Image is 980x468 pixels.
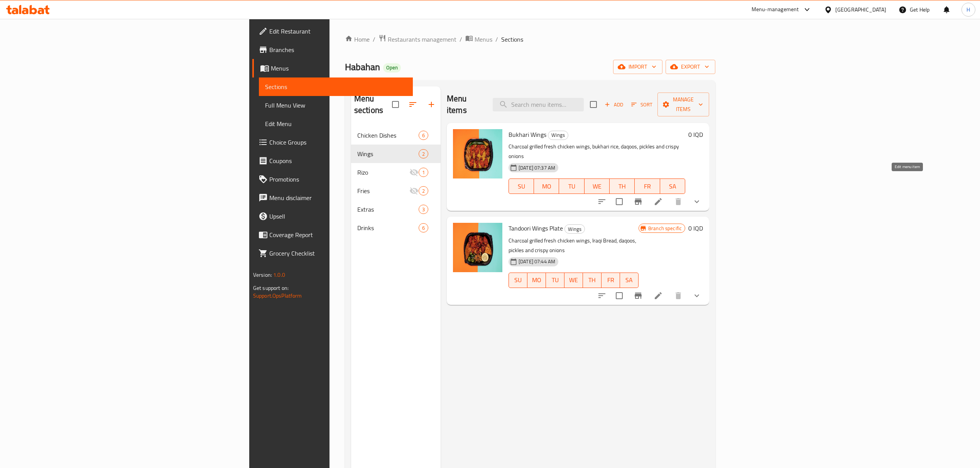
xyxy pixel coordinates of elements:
[475,35,492,44] span: Menus
[613,60,662,74] button: import
[631,100,652,109] span: Sort
[357,205,419,214] span: Extras
[351,145,441,163] div: Wings2
[531,274,543,286] span: MO
[688,223,703,234] h6: 0 IQD
[378,34,456,44] a: Restaurants management
[419,131,428,140] div: items
[603,100,624,109] span: Add
[252,244,413,263] a: Grocery Checklist
[253,270,272,280] span: Version:
[509,142,685,161] p: Charcoal grilled fresh chicken wings, bukhari rice, daqoos, pickles and crispy onions
[409,186,419,195] svg: Inactive section
[623,274,635,286] span: SA
[265,101,407,110] span: Full Menu View
[351,126,441,145] div: Chicken Dishes6
[669,192,688,211] button: delete
[585,96,602,113] span: Select section
[669,286,688,305] button: delete
[419,187,428,195] span: 2
[252,207,413,226] a: Upsell
[269,138,407,147] span: Choice Groups
[619,62,656,72] span: import
[460,35,462,44] li: /
[252,40,413,59] a: Branches
[419,205,428,214] div: items
[419,150,428,158] span: 2
[509,178,534,194] button: SU
[271,64,407,73] span: Menus
[509,222,563,234] span: Tandoori Wings Plate
[465,34,492,44] a: Menus
[269,249,407,258] span: Grocery Checklist
[559,178,584,194] button: TU
[588,181,607,192] span: WE
[629,286,647,305] button: Branch-specific-item
[388,35,456,44] span: Restaurants management
[419,149,428,158] div: items
[404,95,422,114] span: Sort sections
[345,34,715,44] nav: breadcrumb
[259,96,413,114] a: Full Menu View
[537,181,556,192] span: MO
[593,192,611,211] button: sort-choices
[664,95,703,114] span: Manage items
[564,273,583,288] button: WE
[419,206,428,213] span: 3
[265,119,407,128] span: Edit Menu
[357,186,409,195] span: Fries
[629,99,654,111] button: Sort
[660,178,685,194] button: SA
[512,274,524,286] span: SU
[269,230,407,239] span: Coverage Report
[752,5,799,14] div: Menu-management
[645,225,685,232] span: Branch specific
[548,131,568,140] span: Wings
[419,186,428,195] div: items
[409,168,419,177] svg: Inactive section
[357,168,409,177] span: Rizo
[252,133,413,152] a: Choice Groups
[453,223,502,272] img: Tandoori Wings Plate
[602,99,626,111] span: Add item
[419,224,428,232] span: 6
[663,181,682,192] span: SA
[351,123,441,240] nav: Menu sections
[253,291,302,301] a: Support.OpsPlatform
[269,27,407,36] span: Edit Restaurant
[351,163,441,182] div: Rizo1
[259,77,413,96] a: Sections
[583,273,602,288] button: TH
[447,93,483,116] h2: Menu items
[534,178,559,194] button: MO
[688,192,706,211] button: show more
[593,286,611,305] button: sort-choices
[351,200,441,219] div: Extras3
[638,181,657,192] span: FR
[562,181,581,192] span: TU
[357,223,419,232] div: Drinks
[688,286,706,305] button: show more
[351,219,441,237] div: Drinks6
[493,98,584,111] input: search
[565,225,585,234] span: Wings
[549,274,561,286] span: TU
[672,62,709,72] span: export
[269,156,407,165] span: Coupons
[419,132,428,139] span: 6
[252,152,413,170] a: Coupons
[966,5,970,14] span: H
[357,149,419,158] span: Wings
[515,258,558,265] span: [DATE] 07:44 AM
[253,283,289,293] span: Get support on:
[509,236,639,255] p: Charcoal grilled fresh chicken wings, Iraqi Bread, daqoos, pickles and crispy onions
[602,273,620,288] button: FR
[259,114,413,133] a: Edit Menu
[357,131,419,140] span: Chicken Dishes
